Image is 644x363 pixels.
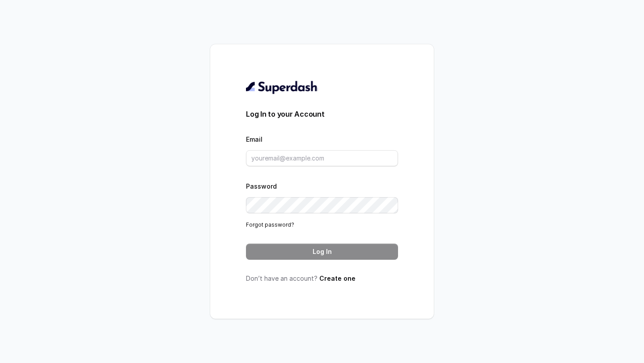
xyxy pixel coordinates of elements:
a: Forgot password? [246,221,294,228]
label: Email [246,135,263,143]
h3: Log In to your Account [246,109,398,119]
a: Create one [319,274,356,282]
img: light.svg [246,80,318,94]
p: Don’t have an account? [246,274,398,283]
label: Password [246,182,277,190]
input: youremail@example.com [246,150,398,166]
button: Log In [246,244,398,260]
